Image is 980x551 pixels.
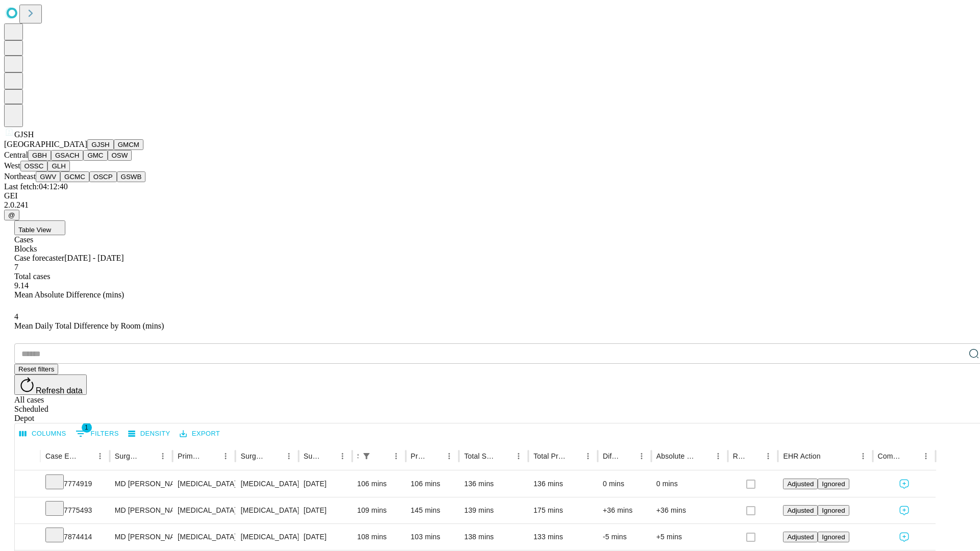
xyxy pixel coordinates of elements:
[581,449,595,463] button: Menu
[141,449,156,463] button: Sort
[204,449,218,463] button: Sort
[603,497,646,523] div: +36 mins
[14,130,34,139] span: GJSH
[656,497,723,523] div: +36 mins
[115,452,140,460] div: Surgeon Name
[178,524,230,550] div: [MEDICAL_DATA]
[14,374,87,395] button: Refresh data
[240,452,266,460] div: Surgery Name
[411,452,427,460] div: Predicted In Room Duration
[82,422,92,433] span: 1
[603,524,646,550] div: -5 mins
[620,449,634,463] button: Sort
[411,524,454,550] div: 103 mins
[428,449,442,463] button: Sort
[36,171,60,182] button: GWV
[73,425,121,442] button: Show filters
[4,151,28,159] span: Central
[389,449,403,463] button: Menu
[761,449,775,463] button: Menu
[464,452,496,460] div: Total Scheduled Duration
[919,449,933,463] button: Menu
[14,290,124,299] span: Mean Absolute Difference (mins)
[4,161,20,170] span: West
[14,263,18,271] span: 7
[359,449,374,463] button: Show filters
[733,452,746,460] div: Resolved in EHR
[304,497,347,523] div: [DATE]
[511,449,526,463] button: Menu
[45,524,105,550] div: 7874414
[533,497,593,523] div: 175 mins
[14,254,64,262] span: Case forecaster
[822,533,845,541] span: Ignored
[45,497,105,523] div: 7775493
[114,139,143,150] button: GMCM
[603,452,619,460] div: Difference
[533,452,566,460] div: Total Predicted Duration
[4,201,976,210] div: 2.0.241
[656,452,696,460] div: Absolute Difference
[17,426,69,442] button: Select columns
[818,479,849,489] button: Ignored
[14,321,164,330] span: Mean Daily Total Difference by Room (mins)
[14,281,29,290] span: 9.14
[51,150,83,161] button: GSACH
[14,364,58,374] button: Reset filters
[442,449,456,463] button: Menu
[304,452,320,460] div: Surgery Date
[4,210,19,220] button: @
[783,479,818,489] button: Adjusted
[4,191,976,201] div: GEI
[115,471,167,497] div: MD [PERSON_NAME] E Md
[18,365,54,373] span: Reset filters
[20,475,35,493] button: Expand
[28,150,51,161] button: GBH
[787,507,814,514] span: Adjusted
[4,182,68,191] span: Last fetch: 04:12:40
[89,171,117,182] button: OSCP
[14,312,18,321] span: 4
[87,139,114,150] button: GJSH
[60,171,89,182] button: GCMC
[747,449,761,463] button: Sort
[697,449,711,463] button: Sort
[14,272,50,281] span: Total cases
[783,532,818,542] button: Adjusted
[357,497,401,523] div: 109 mins
[464,497,523,523] div: 139 mins
[4,172,36,181] span: Northeast
[20,529,35,546] button: Expand
[656,524,723,550] div: +5 mins
[464,471,523,497] div: 136 mins
[783,505,818,516] button: Adjusted
[904,449,919,463] button: Sort
[411,497,454,523] div: 145 mins
[79,449,93,463] button: Sort
[304,524,347,550] div: [DATE]
[8,211,15,219] span: @
[36,386,83,395] span: Refresh data
[603,471,646,497] div: 0 mins
[115,497,167,523] div: MD [PERSON_NAME] E Md
[357,452,358,460] div: Scheduled In Room Duration
[357,471,401,497] div: 106 mins
[240,524,293,550] div: [MEDICAL_DATA]
[359,449,374,463] div: 1 active filter
[656,471,723,497] div: 0 mins
[14,220,65,235] button: Table View
[20,161,48,171] button: OSSC
[83,150,107,161] button: GMC
[634,449,649,463] button: Menu
[126,426,173,442] button: Density
[787,480,814,488] span: Adjusted
[533,471,593,497] div: 136 mins
[45,452,78,460] div: Case Epic Id
[267,449,282,463] button: Sort
[411,471,454,497] div: 106 mins
[178,471,230,497] div: [MEDICAL_DATA]
[321,449,335,463] button: Sort
[822,507,845,514] span: Ignored
[375,449,389,463] button: Sort
[357,524,401,550] div: 108 mins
